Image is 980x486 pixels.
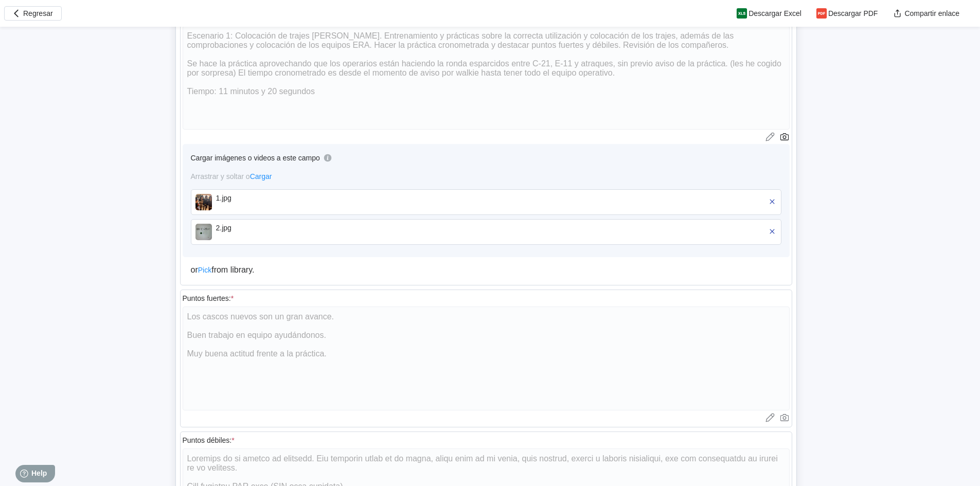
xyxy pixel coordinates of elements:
div: Puntos débiles: [183,436,235,444]
button: Compartir enlace [886,6,968,21]
div: or from library. [191,265,781,275]
button: Regresar [4,6,62,21]
span: Pick [198,266,211,274]
img: 1.jpg [195,194,212,210]
span: Cargar [250,172,272,181]
span: Arrastrar y soltar o [191,172,272,181]
textarea: Escenario 1: Colocación de trajes [PERSON_NAME]. Entrenamiento y prácticas sobre la correcta util... [183,26,790,130]
div: Puntos fuertes: [183,294,234,302]
span: Descargar PDF [828,10,878,17]
span: Regresar [23,10,53,17]
span: Compartir enlace [904,10,959,17]
button: Descargar PDF [810,6,886,21]
div: Cargar imágenes o videos a este campo [191,154,320,162]
div: 1.jpg [216,194,334,202]
span: Descargar Excel [749,10,801,17]
img: 2.jpg [195,224,212,240]
div: 2.jpg [216,224,334,232]
textarea: Los cascos nuevos son un gran avance. Buen trabajo en equipo ayudándonos. Muy buena actitud frent... [183,307,790,410]
button: Descargar Excel [730,6,810,21]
